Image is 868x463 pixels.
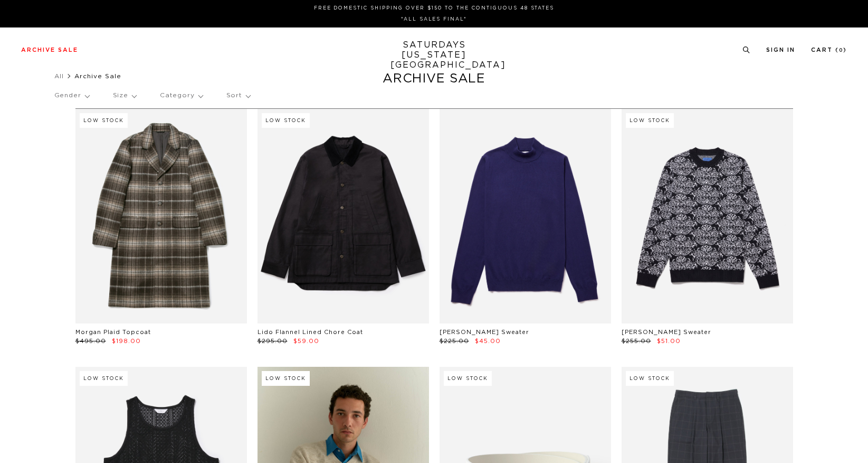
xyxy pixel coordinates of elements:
p: *ALL SALES FINAL* [25,15,843,23]
a: SATURDAYS[US_STATE][GEOGRAPHIC_DATA] [390,40,478,70]
a: All [54,73,64,79]
span: $255.00 [622,338,651,344]
span: $59.00 [293,338,319,344]
div: Low Stock [626,113,674,128]
p: Gender [54,84,89,108]
a: Archive Sale [21,47,78,53]
a: Cart (0) [811,47,847,53]
p: FREE DOMESTIC SHIPPING OVER $150 TO THE CONTIGUOUS 48 STATES [25,4,843,12]
div: Low Stock [262,371,310,386]
div: Low Stock [80,371,128,386]
span: Archive Sale [74,73,121,79]
span: $295.00 [257,338,288,344]
span: $495.00 [75,338,106,344]
a: Lido Flannel Lined Chore Coat [257,329,363,335]
a: Sign In [766,47,795,53]
div: Low Stock [262,113,310,128]
span: $225.00 [440,338,469,344]
div: Low Stock [626,371,674,386]
span: $51.00 [657,338,681,344]
div: Low Stock [80,113,128,128]
span: $45.00 [475,338,501,344]
p: Size [113,84,136,108]
small: 0 [839,48,843,53]
p: Sort [226,84,250,108]
a: [PERSON_NAME] Sweater [440,329,529,335]
div: Low Stock [444,371,492,386]
span: $198.00 [112,338,141,344]
a: [PERSON_NAME] Sweater [622,329,711,335]
a: Morgan Plaid Topcoat [75,329,151,335]
p: Category [160,84,203,108]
